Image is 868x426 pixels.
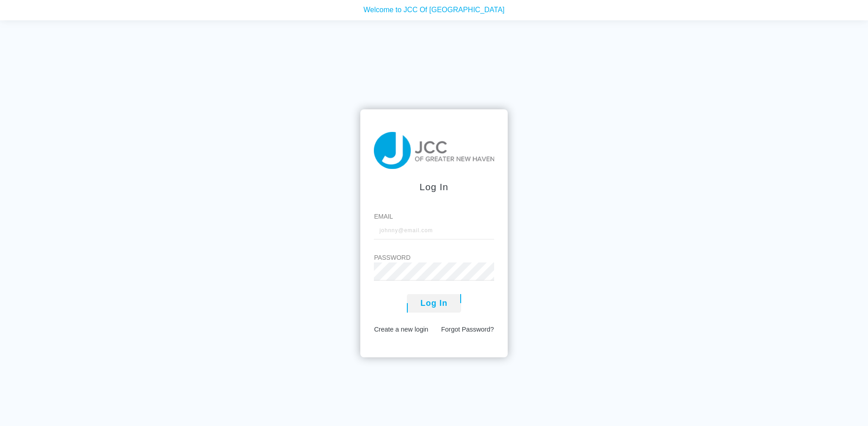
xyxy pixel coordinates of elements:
button: Log In [407,294,461,313]
label: Password [374,253,494,262]
a: Create a new login [374,326,428,333]
div: Log In [374,180,494,194]
input: johnny@email.com [374,221,494,239]
p: Welcome to JCC Of [GEOGRAPHIC_DATA] [7,2,861,13]
img: taiji-logo.png [374,132,494,169]
a: Forgot Password? [441,326,494,333]
label: Email [374,212,494,221]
